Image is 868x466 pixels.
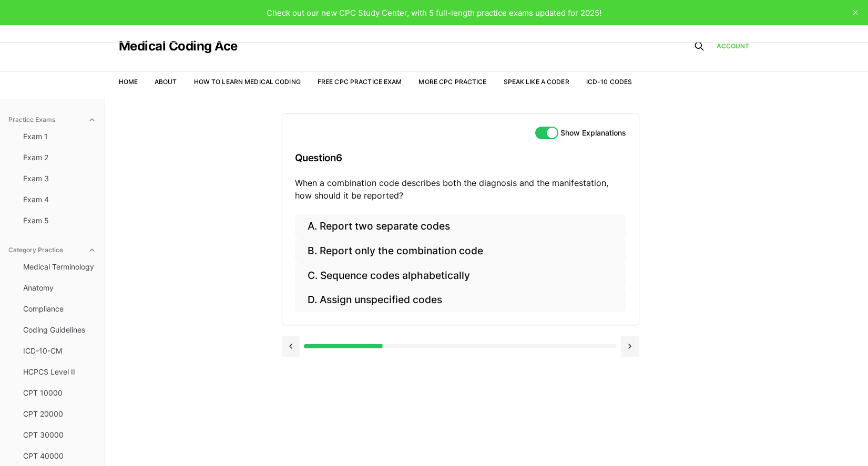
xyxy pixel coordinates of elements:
[19,191,100,208] button: Exam 4
[19,406,100,422] button: CPT 20000
[19,322,100,338] button: Coding Guidelines
[418,78,486,86] a: More CPC Practice
[4,242,100,258] button: Category Practice
[23,451,96,461] span: CPT 40000
[23,409,96,419] span: CPT 20000
[19,301,100,317] button: Compliance
[4,111,100,128] button: Practice Exams
[23,131,96,142] span: Exam 1
[23,283,96,293] span: Anatomy
[19,149,100,166] button: Exam 2
[23,215,96,226] span: Exam 5
[717,42,750,51] a: Account
[194,78,301,86] a: How to Learn Medical Coding
[23,262,96,272] span: Medical Terminology
[23,346,96,356] span: ICD-10-CM
[19,258,100,275] button: Medical Terminology
[119,78,138,86] a: Home
[19,364,100,380] button: HCPCS Level II
[19,448,100,464] button: CPT 40000
[23,194,96,205] span: Exam 4
[295,263,626,288] button: C. Sequence codes alphabetically
[267,8,601,18] span: Check out our new CPC Study Center, with 5 full-length practice exams updated for 2025!
[19,279,100,296] button: Anatomy
[23,388,96,398] span: CPT 10000
[586,78,632,86] a: ICD-10 Codes
[560,129,626,137] label: Show Explanations
[155,78,177,86] a: About
[19,170,100,187] button: Exam 3
[119,40,238,53] a: Medical Coding Ace
[23,367,96,377] span: HCPCS Level II
[19,343,100,359] button: ICD-10-CM
[19,385,100,401] button: CPT 10000
[295,214,626,239] button: A. Report two separate codes
[295,142,626,173] h3: Question 6
[19,128,100,145] button: Exam 1
[23,430,96,440] span: CPT 30000
[318,78,402,86] a: Free CPC Practice Exam
[295,239,626,264] button: B. Report only the combination code
[19,427,100,443] button: CPT 30000
[504,78,569,86] a: Speak Like a Coder
[19,212,100,229] button: Exam 5
[23,173,96,184] span: Exam 3
[23,304,96,314] span: Compliance
[23,152,96,163] span: Exam 2
[847,4,864,21] button: close
[295,177,626,202] p: When a combination code describes both the diagnosis and the manifestation, how should it be repo...
[295,288,626,313] button: D. Assign unspecified codes
[23,325,96,335] span: Coding Guidelines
